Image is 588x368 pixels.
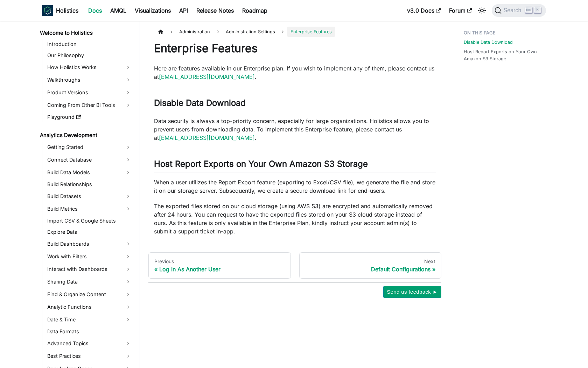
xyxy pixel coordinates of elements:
div: Next [305,258,436,265]
a: Sharing Data [45,276,134,287]
a: Data Formats [45,327,134,336]
a: Date & Time [45,314,134,325]
nav: Docs pages [148,252,441,279]
nav: Docs sidebar [35,21,140,368]
a: Welcome to Holistics [38,28,134,38]
img: Holistics [42,5,53,16]
a: Advanced Topics [45,338,134,349]
a: Visualizations [131,5,175,16]
a: Analytics Development [38,130,134,140]
a: [EMAIL_ADDRESS][DOMAIN_NAME] [159,73,255,80]
a: Getting Started [45,142,134,153]
div: Default Configurations [305,266,436,273]
a: API [175,5,192,16]
div: Log In As Another User [154,266,285,273]
a: Build Metrics [45,203,134,214]
div: Previous [154,258,285,265]
a: Best Practices [45,350,134,362]
p: The exported files stored on our cloud storage (using AWS S3) are encrypted and automatically rem... [154,202,436,236]
a: Product Versions [45,87,134,98]
a: Explore Data [45,227,134,237]
a: Connect Database [45,154,134,165]
a: Forum [445,5,476,16]
p: Here are features available in our Enterprise plan. If you wish to implement any of them, please ... [154,64,436,81]
p: When a user utilizes the Report Export feature (exporting to Excel/CSV file), we generate the fil... [154,178,436,195]
a: Home page [154,27,167,37]
a: Work with Filters [45,251,134,262]
a: AMQL [106,5,131,16]
a: Disable Data Download [464,39,513,46]
a: Introduction [45,39,134,49]
h2: Disable Data Download [154,98,436,111]
a: Import CSV & Google Sheets [45,216,134,226]
span: Send us feedback ► [387,287,438,297]
a: Docs [84,5,106,16]
p: Data security is always a top-priority concern, especially for large organizations. Holistics all... [154,117,436,142]
span: Search [502,7,526,14]
a: Host Report Exports on Your Own Amazon S3 Storage [464,48,542,62]
b: Holistics [56,6,78,15]
button: Search (Ctrl+K) [492,4,546,17]
a: Coming From Other BI Tools [45,100,134,111]
span: Administration Settings [222,27,279,37]
span: Administration [176,27,213,37]
a: v3.0 Docs [403,5,445,16]
a: Build Data Models [45,167,134,178]
span: Enterprise Features [287,27,335,37]
a: NextDefault Configurations [299,252,442,279]
a: Release Notes [192,5,238,16]
a: Playground [45,112,134,122]
button: Switch between dark and light mode (currently light mode) [476,5,488,16]
h2: Host Report Exports on Your Own Amazon S3 Storage [154,159,436,172]
a: Build Relationships [45,179,134,189]
a: PreviousLog In As Another User [148,252,291,279]
a: [EMAIL_ADDRESS][DOMAIN_NAME] [159,134,255,141]
button: Send us feedback ► [383,286,441,298]
h1: Enterprise Features [154,41,436,55]
a: Our Philosophy [45,50,134,60]
a: Build Dashboards [45,238,134,250]
kbd: K [534,7,541,13]
a: Find & Organize Content [45,289,134,300]
a: Build Datasets [45,191,134,202]
a: Analytic Functions [45,301,134,313]
nav: Breadcrumbs [154,27,436,37]
a: HolisticsHolistics [42,5,78,16]
a: Roadmap [238,5,272,16]
a: Interact with Dashboards [45,264,134,275]
a: How Holistics Works [45,62,134,73]
a: Walkthroughs [45,74,134,86]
